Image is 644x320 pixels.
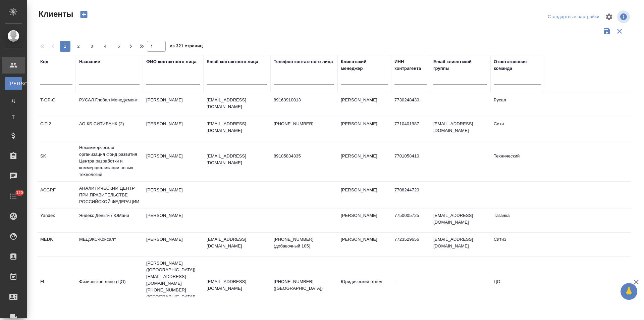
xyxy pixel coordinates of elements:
td: [EMAIL_ADDRESS][DOMAIN_NAME] [430,209,490,232]
p: [PHONE_NUMBER] ([GEOGRAPHIC_DATA]) [274,278,334,292]
td: 7730248430 [391,93,430,117]
td: Сити [490,117,544,141]
td: Яндекс Деньги / ЮМани [76,209,143,232]
span: [PERSON_NAME] [8,80,18,87]
span: из 321 страниц [170,42,203,52]
td: [PERSON_NAME] ([GEOGRAPHIC_DATA]) [EMAIL_ADDRESS][DOMAIN_NAME] [PHONE_NUMBER] ([GEOGRAPHIC_DATA])... [143,257,203,317]
a: 120 [2,188,25,204]
td: MEDK [37,233,76,256]
p: [EMAIL_ADDRESS][DOMAIN_NAME] [207,97,267,110]
span: Д [8,97,18,104]
td: АО КБ СИТИБАНК (2) [76,117,143,141]
p: [PHONE_NUMBER] (добавочный 105) [274,236,334,249]
td: [PERSON_NAME] [143,183,203,207]
td: FL [37,275,76,299]
div: split button [546,12,601,22]
a: Т [5,110,22,124]
td: [PERSON_NAME] [337,183,391,207]
div: Email контактного лица [207,58,258,65]
span: 3 [87,43,97,50]
td: 7723529656 [391,233,430,256]
td: РУСАЛ Глобал Менеджмент [76,93,143,117]
td: ACGRF [37,183,76,207]
td: [PERSON_NAME] [337,209,391,232]
p: [EMAIL_ADDRESS][DOMAIN_NAME] [207,153,267,166]
p: 89105834335 [274,153,334,159]
div: ИНН контрагента [394,58,427,72]
td: 7708244720 [391,183,430,207]
td: МЕДЭКС-Консалт [76,233,143,256]
td: 7701058410 [391,149,430,173]
td: [PERSON_NAME] [143,209,203,232]
td: SK [37,149,76,173]
span: 2 [73,43,84,50]
div: ФИО контактного лица [146,58,197,65]
span: Клиенты [37,9,73,19]
div: Телефон контактного лица [274,58,333,65]
td: АНАЛИТИЧЕСКИЙ ЦЕНТР ПРИ ПРАВИТЕЛЬСТВЕ РОССИЙСКОЙ ФЕДЕРАЦИИ [76,182,143,209]
div: Клиентский менеджер [341,58,388,72]
button: 🙏 [621,283,637,300]
td: Русал [490,93,544,117]
td: Таганка [490,209,544,232]
td: ЦО [490,275,544,299]
td: [PERSON_NAME] [143,117,203,141]
p: [EMAIL_ADDRESS][DOMAIN_NAME] [207,236,267,249]
td: 7750005725 [391,209,430,232]
td: [PERSON_NAME] [337,93,391,117]
td: [EMAIL_ADDRESS][DOMAIN_NAME] [430,117,490,141]
td: Физическое лицо (ЦО) [76,275,143,299]
span: 120 [12,189,27,196]
td: [PERSON_NAME] [143,149,203,173]
span: Настроить таблицу [601,9,617,25]
button: 2 [73,41,84,52]
td: T-OP-C [37,93,76,117]
td: [PERSON_NAME] [337,233,391,256]
td: [PERSON_NAME] [143,93,203,117]
span: 5 [113,43,124,50]
td: [EMAIL_ADDRESS][DOMAIN_NAME] [430,233,490,256]
p: [EMAIL_ADDRESS][DOMAIN_NAME] [207,278,267,292]
td: Некоммерческая организация Фонд развития Центра разработки и коммерциализации новых технологий [76,141,143,181]
button: Сохранить фильтры [600,25,613,38]
td: - [391,275,430,299]
span: Т [8,114,18,121]
span: 🙏 [623,284,635,299]
a: [PERSON_NAME] [5,77,22,90]
td: 7710401987 [391,117,430,141]
a: Д [5,94,22,107]
td: Технический [490,149,544,173]
td: Сити3 [490,233,544,256]
button: 5 [113,41,124,52]
span: 4 [100,43,111,50]
button: Создать [76,9,92,20]
div: Название [79,58,100,65]
button: 4 [100,41,111,52]
p: [EMAIL_ADDRESS][DOMAIN_NAME] [207,121,267,134]
div: Ответственная команда [494,58,541,72]
td: CITI2 [37,117,76,141]
div: Код [40,58,48,65]
span: Посмотреть информацию [617,10,631,23]
p: [PHONE_NUMBER] [274,121,334,127]
td: Yandex [37,209,76,232]
td: [PERSON_NAME] [337,149,391,173]
button: 3 [87,41,97,52]
p: 89163910013 [274,97,334,103]
div: Email клиентской группы [433,58,487,72]
td: [PERSON_NAME] [143,233,203,256]
button: Сбросить фильтры [613,25,626,38]
td: Юридический отдел [337,275,391,299]
td: [PERSON_NAME] [337,117,391,141]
